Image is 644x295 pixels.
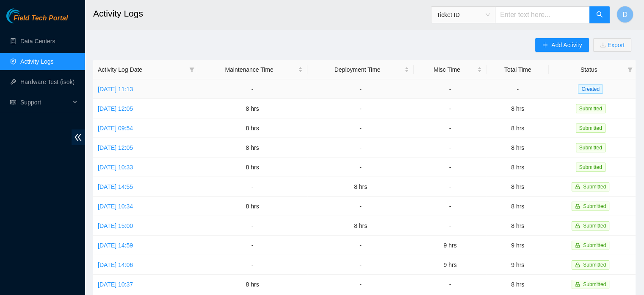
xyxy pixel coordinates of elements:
span: D [622,9,627,20]
td: - [197,216,307,236]
a: Data Centers [20,38,55,45]
span: Submitted [583,262,606,268]
button: plusAdd Activity [535,38,589,52]
td: 8 hrs [486,99,549,118]
span: Field Tech Portal [14,14,68,22]
td: 9 hrs [414,236,486,255]
a: [DATE] 14:59 [98,242,133,249]
a: [DATE] 11:13 [98,86,133,93]
td: 8 hrs [197,99,307,118]
td: 8 hrs [486,157,549,177]
span: Ticket ID [437,8,490,21]
td: 8 hrs [486,138,549,157]
td: 8 hrs [197,118,307,138]
td: - [307,157,414,177]
a: Activity Logs [20,58,54,65]
td: 9 hrs [486,255,549,275]
td: - [197,236,307,255]
td: - [307,236,414,255]
td: 8 hrs [197,197,307,216]
td: - [197,177,307,197]
td: - [414,99,486,118]
span: Submitted [583,223,606,229]
span: filter [626,63,634,76]
td: 8 hrs [197,157,307,177]
td: - [307,99,414,118]
button: search [589,6,610,23]
td: 8 hrs [486,197,549,216]
span: Status [553,65,624,74]
td: - [197,255,307,275]
a: [DATE] 14:06 [98,261,133,268]
span: lock [575,282,580,287]
span: lock [575,243,580,248]
span: Submitted [583,184,606,190]
td: - [414,118,486,138]
td: - [414,138,486,157]
a: [DATE] 15:00 [98,222,133,229]
td: 8 hrs [486,177,549,197]
td: 8 hrs [197,275,307,294]
a: [DATE] 10:33 [98,164,133,171]
span: lock [575,262,580,267]
span: lock [575,184,580,189]
td: - [414,197,486,216]
span: lock [575,223,580,228]
td: 8 hrs [486,275,549,294]
td: 8 hrs [307,177,414,197]
td: - [197,79,307,99]
td: - [414,275,486,294]
td: 9 hrs [414,255,486,275]
input: Enter text here... [495,6,590,23]
span: Support [20,94,70,111]
span: filter [189,67,194,72]
span: read [10,99,16,105]
span: double-left [72,129,85,145]
span: Submitted [576,143,605,152]
a: Akamai TechnologiesField Tech Portal [6,15,68,26]
a: [DATE] 10:34 [98,203,133,210]
span: plus [542,42,548,49]
td: - [307,197,414,216]
span: search [596,11,603,19]
td: 8 hrs [197,138,307,157]
a: [DATE] 12:05 [98,105,133,112]
td: - [414,157,486,177]
td: - [414,79,486,99]
td: 8 hrs [486,216,549,236]
a: Hardware Test (isok) [20,79,75,85]
span: Submitted [576,104,605,113]
span: Submitted [576,163,605,172]
td: - [414,177,486,197]
td: 8 hrs [307,216,414,236]
td: - [307,275,414,294]
span: Submitted [583,203,606,209]
span: Submitted [583,281,606,287]
a: [DATE] 09:54 [98,125,133,132]
span: Submitted [576,124,605,133]
span: filter [188,63,196,76]
button: downloadExport [593,38,631,52]
img: Akamai Technologies [6,8,43,23]
td: - [307,79,414,99]
td: - [307,255,414,275]
span: Submitted [583,242,606,248]
a: [DATE] 10:37 [98,281,133,288]
a: [DATE] 14:55 [98,183,133,190]
span: Created [578,84,603,94]
td: 9 hrs [486,236,549,255]
span: lock [575,204,580,209]
button: D [616,6,633,23]
a: [DATE] 12:05 [98,144,133,151]
td: - [307,138,414,157]
td: 8 hrs [486,118,549,138]
td: - [486,79,549,99]
td: - [307,118,414,138]
td: - [414,216,486,236]
th: Total Time [486,60,549,79]
span: filter [627,67,633,72]
span: Activity Log Date [98,65,186,74]
span: Add Activity [551,40,582,50]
